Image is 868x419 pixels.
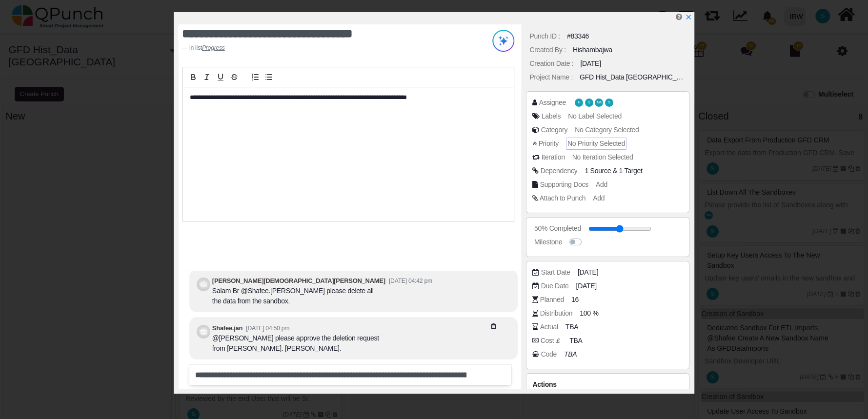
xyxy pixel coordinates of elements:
div: Punch ID : [529,31,560,41]
div: Due Date [541,281,569,291]
div: Supporting Docs [540,180,588,190]
i: Edit Punch [675,13,682,20]
div: #83346 [567,31,589,41]
div: Hishambajwa [573,45,612,55]
span: H [578,101,581,104]
div: Labels [542,111,561,121]
div: Planned [540,295,564,305]
span: No Priority Selected [567,140,625,147]
div: Cost [541,336,563,346]
img: Try writing with AI [492,30,514,52]
span: Add [596,180,607,188]
span: Add [593,194,605,202]
div: Milestone [534,237,562,247]
div: @[PERSON_NAME] please approve the deletion request from [PERSON_NAME]. [PERSON_NAME]. [212,333,383,354]
div: Distribution [540,308,573,319]
span: [DATE] [578,267,598,278]
span: [DATE] [576,281,597,291]
b: [PERSON_NAME][DEMOGRAPHIC_DATA][PERSON_NAME] [212,277,385,284]
div: Category [541,125,568,135]
span: TBA [565,322,578,332]
span: <div class="badge badge-secondary"> Import to Sandbox FS</div> [585,167,611,175]
div: [DATE] [580,59,601,69]
div: Attach to Punch [540,193,586,203]
b: Shafee.jan [212,324,242,332]
span: Shafee.jan [605,99,613,107]
span: S [588,101,590,104]
span: MA [597,101,602,104]
div: Salam Br @Shafee.[PERSON_NAME] please delete all the data from the sandbox. [212,286,383,306]
span: TBA [569,336,582,346]
div: Assignee [539,98,566,108]
span: No Category Selected [575,126,639,134]
div: Created By : [529,45,565,55]
svg: x [685,14,692,20]
u: Progress [202,44,225,51]
div: Project Name : [529,72,573,82]
small: [DATE] 04:42 pm [389,278,432,284]
div: Priority [539,139,559,149]
div: Start Date [541,267,570,278]
span: Saleha.khan [585,99,593,107]
footer: in list [182,43,457,52]
div: 50% Completed [534,223,581,234]
b: £ [556,337,560,344]
div: Iteration [542,152,565,162]
div: Code [541,349,557,359]
span: S [608,101,610,104]
div: GFD Hist_Data [GEOGRAPHIC_DATA] [580,72,686,82]
div: Dependency [541,166,578,176]
span: Mahmood Ashraf [595,99,603,107]
cite: Source Title [202,44,225,51]
span: & [585,166,642,176]
span: Actions [532,380,556,388]
i: TBA [564,350,577,358]
span: No Label Selected [568,112,622,120]
span: Hishambajwa [575,99,583,107]
span: 100 % [580,308,598,319]
a: x [685,13,692,21]
div: Actual [540,322,558,332]
span: 16 [571,295,579,305]
div: Creation Date : [529,59,573,69]
span: No Iteration Selected [572,153,633,161]
span: <div class="badge badge-secondary"> Review by end user before Migration FS</div> [619,167,643,175]
small: [DATE] 04:50 pm [246,325,289,332]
